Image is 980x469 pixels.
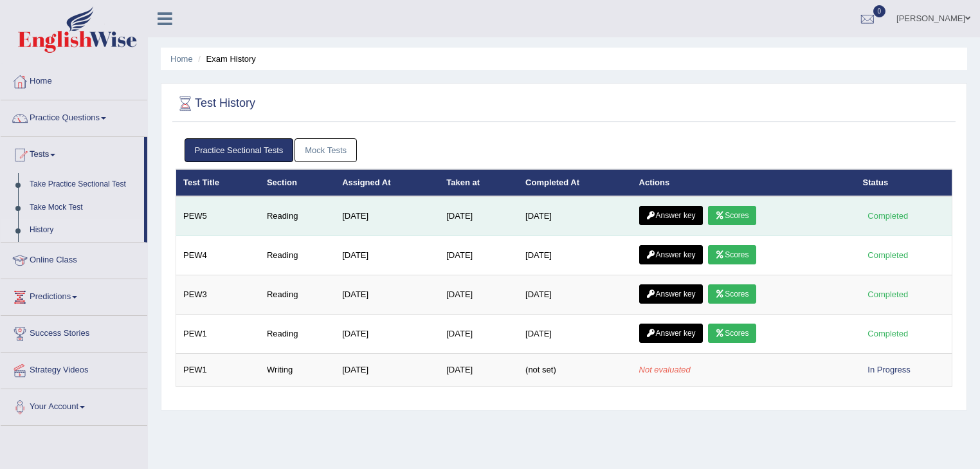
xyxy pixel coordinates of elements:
[24,196,144,219] a: Take Mock Test
[24,173,144,196] a: Take Practice Sectional Test
[863,327,913,340] div: Completed
[260,275,335,315] td: Reading
[260,196,335,236] td: Reading
[1,137,144,169] a: Tests
[863,288,913,301] div: Completed
[335,315,439,354] td: [DATE]
[1,316,147,348] a: Success Stories
[176,94,255,113] h2: Test History
[708,324,756,343] a: Scores
[632,169,856,196] th: Actions
[518,236,631,275] td: [DATE]
[518,275,631,315] td: [DATE]
[518,196,631,236] td: [DATE]
[639,324,703,343] a: Answer key
[708,245,756,264] a: Scores
[185,138,294,162] a: Practice Sectional Tests
[439,315,518,354] td: [DATE]
[639,206,703,225] a: Answer key
[1,243,147,275] a: Online Class
[335,236,439,275] td: [DATE]
[863,209,913,223] div: Completed
[176,236,260,275] td: PEW4
[518,169,631,196] th: Completed At
[295,138,357,162] a: Mock Tests
[260,354,335,387] td: Writing
[195,53,256,65] li: Exam History
[708,206,756,225] a: Scores
[335,275,439,315] td: [DATE]
[1,353,147,385] a: Strategy Videos
[176,315,260,354] td: PEW1
[1,279,147,311] a: Predictions
[176,275,260,315] td: PEW3
[176,169,260,196] th: Test Title
[639,284,703,304] a: Answer key
[335,169,439,196] th: Assigned At
[1,100,147,133] a: Practice Questions
[856,169,952,196] th: Status
[639,365,691,374] em: Not evaluated
[260,315,335,354] td: Reading
[260,236,335,275] td: Reading
[863,363,916,376] div: In Progress
[439,236,518,275] td: [DATE]
[439,275,518,315] td: [DATE]
[176,196,260,236] td: PEW5
[439,354,518,387] td: [DATE]
[873,5,886,17] span: 0
[708,284,756,304] a: Scores
[863,248,913,262] div: Completed
[1,64,147,96] a: Home
[335,196,439,236] td: [DATE]
[335,354,439,387] td: [DATE]
[518,315,631,354] td: [DATE]
[24,219,144,242] a: History
[176,354,260,387] td: PEW1
[639,245,703,264] a: Answer key
[170,54,193,64] a: Home
[525,365,556,374] span: (not set)
[439,169,518,196] th: Taken at
[439,196,518,236] td: [DATE]
[260,169,335,196] th: Section
[1,389,147,421] a: Your Account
